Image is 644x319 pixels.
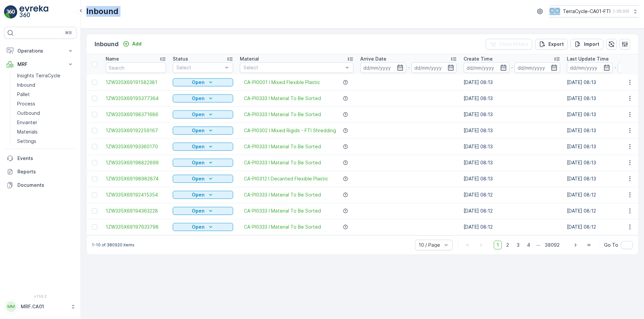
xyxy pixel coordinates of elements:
[4,58,76,71] button: MRF
[4,44,76,58] button: Operations
[17,138,36,145] p: Settings
[173,175,233,183] button: Open
[244,111,321,118] span: CA-PI0333 I Material To Be Sorted
[244,175,328,182] a: CA-PI0312 I Decanted Flexible Plastic
[17,91,30,98] p: Pallet
[244,191,321,198] a: CA-PI0333 I Material To Be Sorted
[460,74,563,90] td: [DATE] 08:13
[486,39,532,50] button: Clear Filters
[460,187,563,203] td: [DATE] 08:12
[536,241,540,249] p: ...
[106,191,166,198] span: 1ZW335X69192415354
[614,64,616,72] p: -
[132,41,142,47] p: Add
[92,176,97,181] div: Toggle Row Selected
[92,96,97,101] div: Toggle Row Selected
[95,39,119,49] p: Inbound
[17,61,63,68] p: MRF
[192,95,205,102] p: Open
[106,224,166,230] a: 1ZW335X69197633798
[17,155,74,162] p: Events
[173,110,233,118] button: Open
[173,191,233,199] button: Open
[460,171,563,187] td: [DATE] 08:13
[17,72,60,79] p: Insights TerraCycle
[14,90,76,99] a: Pallet
[176,64,223,71] p: Select
[173,127,233,135] button: Open
[106,143,166,150] a: 1ZW335X69193360170
[515,62,560,73] input: dd/mm/yyyy
[106,62,166,73] input: Search
[563,8,610,15] p: TerraCycle-CA01-FTI
[4,300,76,314] button: MMMRF.CA01
[571,39,603,50] button: Import
[192,208,205,214] p: Open
[106,56,119,62] p: Name
[14,80,76,90] a: Inbound
[120,40,144,48] button: Add
[244,95,321,102] a: CA-PI0333 I Material To Be Sorted
[173,78,233,86] button: Open
[173,94,233,102] button: Open
[92,224,97,230] div: Toggle Row Selected
[14,127,76,137] a: Materials
[106,127,166,134] a: 1ZW335X69192259167
[106,159,166,166] span: 1ZW335X69198822699
[192,159,205,166] p: Open
[173,207,233,215] button: Open
[4,152,76,165] a: Events
[106,111,166,118] span: 1ZW335X69198371686
[192,111,205,118] p: Open
[360,62,406,73] input: dd/mm/yyyy
[494,241,502,249] span: 1
[106,95,166,102] a: 1ZW335X69195377364
[17,119,37,126] p: Envanter
[6,301,16,312] div: MM
[464,62,509,73] input: dd/mm/yyyy
[548,41,564,48] p: Export
[17,182,74,188] p: Documents
[460,123,563,139] td: [DATE] 08:13
[503,241,512,249] span: 2
[92,160,97,165] div: Toggle Row Selected
[192,127,205,134] p: Open
[19,5,48,19] img: logo_light-DOdMpM7g.png
[4,5,17,19] img: logo
[106,175,166,182] a: 1ZW335X69198982874
[14,137,76,146] a: Settings
[92,128,97,133] div: Toggle Row Selected
[244,127,336,134] a: CA-PI0302 I Mixed Rigids - FTI Shredding
[411,62,457,73] input: dd/mm/yyyy
[92,80,97,85] div: Toggle Row Selected
[4,294,76,298] span: v 1.50.2
[106,208,166,214] a: 1ZW335X69194363228
[14,71,76,80] a: Insights TerraCycle
[408,64,410,72] p: -
[604,242,618,248] span: Go To
[4,165,76,178] a: Reports
[240,56,259,62] p: Material
[4,178,76,192] a: Documents
[244,208,321,214] a: CA-PI0333 I Material To Be Sorted
[549,8,560,15] img: TC_BVHiTW6.png
[567,56,609,62] p: Last Update Time
[173,159,233,167] button: Open
[244,143,321,150] a: CA-PI0333 I Material To Be Sorted
[499,41,528,48] p: Clear Filters
[460,155,563,171] td: [DATE] 08:13
[92,242,135,248] p: 1-10 of 380920 items
[460,106,563,123] td: [DATE] 08:13
[92,144,97,149] div: Toggle Row Selected
[460,219,563,235] td: [DATE] 08:12
[244,79,320,86] a: CA-PI0001 I Mixed Flexible Plastic
[192,79,205,86] p: Open
[173,223,233,231] button: Open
